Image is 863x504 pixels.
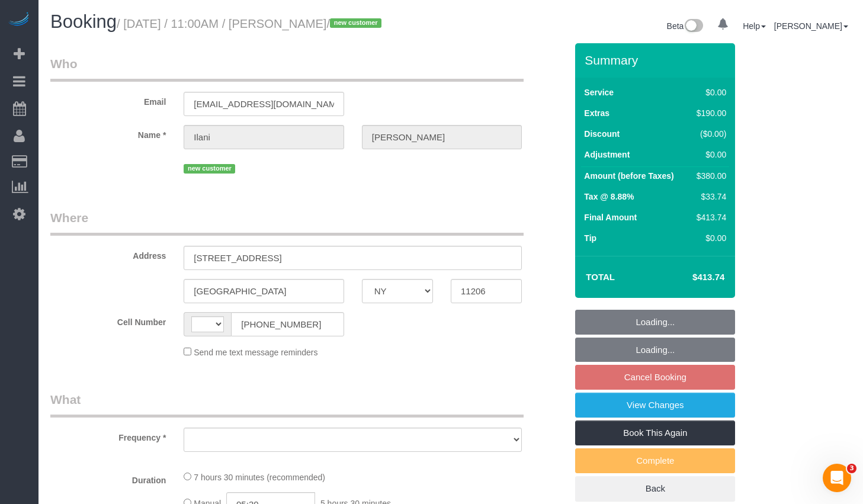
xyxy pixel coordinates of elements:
[584,149,630,160] label: Adjustment
[184,164,235,174] span: new customer
[451,279,522,303] input: Zip Code
[692,232,726,244] div: $0.00
[41,92,175,108] label: Email
[575,420,735,445] a: Book This Again
[584,232,596,244] label: Tip
[117,17,385,30] small: / [DATE] / 11:00AM / [PERSON_NAME]
[184,279,344,303] input: City
[184,125,344,149] input: First Name
[50,209,524,236] legend: Where
[575,476,735,501] a: Back
[692,107,726,119] div: $190.00
[41,246,175,262] label: Address
[41,125,175,141] label: Name *
[575,393,735,418] a: View Changes
[184,92,344,116] input: Email
[584,107,609,119] label: Extras
[823,464,851,492] iframe: Intercom live chat
[362,125,522,149] input: Last Name
[50,391,524,418] legend: What
[743,21,766,31] a: Help
[584,191,634,203] label: Tax @ 8.88%
[847,464,856,473] span: 3
[692,191,726,203] div: $33.74
[584,128,620,140] label: Discount
[774,21,848,31] a: [PERSON_NAME]
[657,272,724,283] h4: $413.74
[41,312,175,328] label: Cell Number
[684,19,703,34] img: New interface
[41,470,175,486] label: Duration
[330,18,381,28] span: new customer
[586,272,615,282] strong: Total
[194,348,317,357] span: Send me text message reminders
[41,428,175,444] label: Frequency *
[692,86,726,98] div: $0.00
[7,12,31,28] img: Automaid Logo
[194,473,325,482] span: 7 hours 30 minutes (recommended)
[584,170,673,182] label: Amount (before Taxes)
[692,149,726,160] div: $0.00
[584,86,614,98] label: Service
[667,21,704,31] a: Beta
[584,211,637,223] label: Final Amount
[326,17,385,30] span: /
[585,53,729,67] h3: Summary
[231,312,344,336] input: Cell Number
[692,170,726,182] div: $380.00
[692,211,726,223] div: $413.74
[50,55,524,82] legend: Who
[692,128,726,140] div: ($0.00)
[50,11,117,32] span: Booking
